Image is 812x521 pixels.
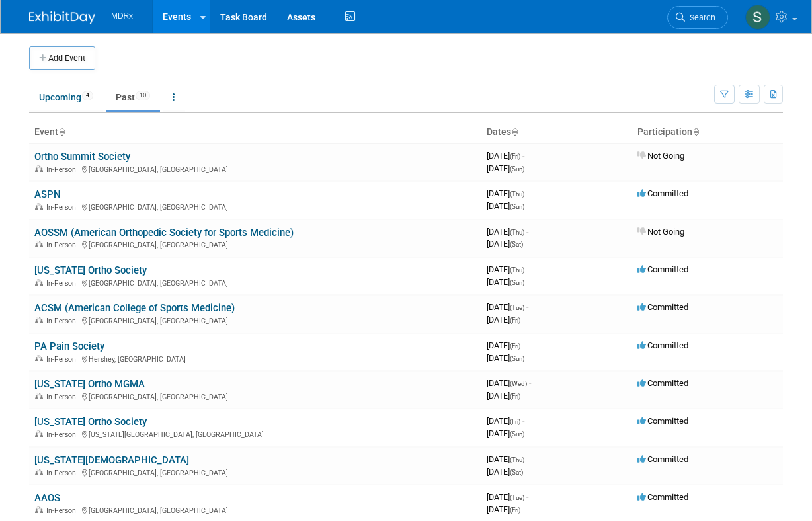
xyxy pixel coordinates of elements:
span: In-Person [46,241,80,249]
span: (Thu) [510,229,524,236]
span: [DATE] [487,341,524,350]
span: - [526,227,528,237]
button: Add Event [29,46,95,70]
span: - [526,188,528,198]
span: (Sun) [510,430,524,438]
a: AOSSM (American Orthopedic Society for Sports Medicine) [34,227,294,239]
div: [GEOGRAPHIC_DATA], [GEOGRAPHIC_DATA] [34,391,476,401]
img: In-Person Event [35,165,43,172]
span: [DATE] [487,239,523,249]
a: Past10 [106,85,160,110]
span: (Thu) [510,456,524,463]
img: Stefanos Tsakiris [745,5,770,30]
span: (Fri) [510,342,520,350]
a: [US_STATE] Ortho Society [34,416,147,428]
span: [DATE] [487,151,524,161]
span: - [522,341,524,350]
span: Committed [637,302,688,312]
span: (Fri) [510,317,520,324]
span: [DATE] [487,416,524,426]
span: Not Going [637,151,684,161]
th: Dates [481,121,632,143]
span: In-Person [46,279,80,288]
span: Committed [637,454,688,464]
div: [GEOGRAPHIC_DATA], [GEOGRAPHIC_DATA] [34,163,476,174]
span: Committed [637,416,688,426]
span: [DATE] [487,163,524,173]
span: - [522,416,524,426]
img: In-Person Event [35,241,43,247]
div: [US_STATE][GEOGRAPHIC_DATA], [GEOGRAPHIC_DATA] [34,428,476,439]
span: Committed [637,264,688,274]
div: [GEOGRAPHIC_DATA], [GEOGRAPHIC_DATA] [34,239,476,249]
img: In-Person Event [35,506,43,513]
span: [DATE] [487,391,520,401]
span: Not Going [637,227,684,237]
span: In-Person [46,203,80,212]
a: Upcoming4 [29,85,103,110]
th: Event [29,121,481,143]
span: In-Person [46,469,80,477]
span: [DATE] [487,467,523,477]
span: [DATE] [487,315,520,325]
span: (Tue) [510,304,524,311]
span: - [526,492,528,502]
span: MDRx [111,11,133,20]
span: (Sun) [510,203,524,210]
span: (Tue) [510,494,524,501]
a: ACSM (American College of Sports Medicine) [34,302,235,314]
span: (Sat) [510,469,523,476]
span: (Fri) [510,418,520,425]
th: Participation [632,121,783,143]
span: [DATE] [487,454,528,464]
a: Sort by Event Name [58,126,65,137]
span: (Thu) [510,266,524,274]
span: (Fri) [510,506,520,514]
img: In-Person Event [35,355,43,362]
img: In-Person Event [35,469,43,475]
div: [GEOGRAPHIC_DATA], [GEOGRAPHIC_DATA] [34,504,476,515]
div: [GEOGRAPHIC_DATA], [GEOGRAPHIC_DATA] [34,277,476,288]
img: In-Person Event [35,430,43,437]
span: In-Person [46,506,80,515]
span: Committed [637,341,688,350]
span: - [522,151,524,161]
a: Search [667,6,728,29]
img: ExhibitDay [29,11,95,24]
span: In-Person [46,165,80,174]
a: [US_STATE] Ortho Society [34,264,147,276]
div: Hershey, [GEOGRAPHIC_DATA] [34,353,476,364]
span: [DATE] [487,504,520,514]
span: - [526,264,528,274]
span: [DATE] [487,378,531,388]
span: [DATE] [487,201,524,211]
img: In-Person Event [35,279,43,286]
a: [US_STATE][DEMOGRAPHIC_DATA] [34,454,189,466]
span: (Sun) [510,165,524,173]
a: ASPN [34,188,61,200]
a: Ortho Summit Society [34,151,130,163]
span: [DATE] [487,264,528,274]
span: 4 [82,91,93,100]
span: (Sat) [510,241,523,248]
img: In-Person Event [35,317,43,323]
span: In-Person [46,317,80,325]
span: Committed [637,378,688,388]
a: Sort by Participation Type [692,126,699,137]
img: In-Person Event [35,203,43,210]
a: [US_STATE] Ortho MGMA [34,378,145,390]
span: (Sun) [510,279,524,286]
div: [GEOGRAPHIC_DATA], [GEOGRAPHIC_DATA] [34,201,476,212]
span: 10 [136,91,150,100]
div: [GEOGRAPHIC_DATA], [GEOGRAPHIC_DATA] [34,467,476,477]
span: [DATE] [487,277,524,287]
span: [DATE] [487,353,524,363]
span: (Sun) [510,355,524,362]
span: (Wed) [510,380,527,387]
span: Committed [637,492,688,502]
span: Search [685,13,715,22]
span: [DATE] [487,428,524,438]
span: (Fri) [510,153,520,160]
span: [DATE] [487,302,528,312]
span: - [526,302,528,312]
